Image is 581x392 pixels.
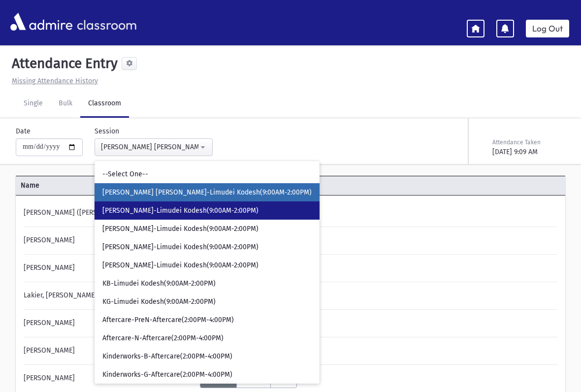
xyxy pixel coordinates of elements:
span: [PERSON_NAME] [PERSON_NAME]-Limudei Kodesh(9:00AM-2:00PM) [102,188,312,197]
span: Kinderworks-G-Aftercare(2:00PM-4:00PM) [102,370,232,380]
label: Session [95,126,119,136]
a: Bulk [51,90,80,118]
div: Lakier, [PERSON_NAME] [19,286,200,305]
button: Morah Rivki Cohen-Limudei Kodesh(9:00AM-2:00PM) [95,138,213,156]
span: --Select One-- [102,169,148,179]
a: Single [16,90,51,118]
label: Date [16,126,31,136]
div: [PERSON_NAME] ([PERSON_NAME]) [19,203,200,223]
div: [PERSON_NAME] [19,369,200,388]
div: [PERSON_NAME] [19,259,200,278]
span: [PERSON_NAME]-Limudei Kodesh(9:00AM-2:00PM) [102,261,258,270]
a: Missing Attendance History [8,77,98,85]
span: Aftercare-N-Aftercare(2:00PM-4:00PM) [102,333,224,343]
a: Classroom [80,90,129,118]
span: [PERSON_NAME]-Limudei Kodesh(9:00AM-2:00PM) [102,242,258,252]
div: [PERSON_NAME] [19,341,200,360]
div: [PERSON_NAME] [19,231,200,250]
span: [PERSON_NAME]-Limudei Kodesh(9:00AM-2:00PM) [102,224,258,234]
span: KG-Limudei Kodesh(9:00AM-2:00PM) [102,297,216,307]
div: [DATE] 9:09 AM [492,147,563,157]
span: classroom [75,9,137,35]
h5: Attendance Entry [8,55,118,72]
div: Attendance Taken [492,138,563,147]
div: [PERSON_NAME] [PERSON_NAME]-Limudei Kodesh(9:00AM-2:00PM) [101,142,198,152]
div: [PERSON_NAME] [19,314,200,333]
img: AdmirePro [8,10,75,33]
span: Attendance [199,180,519,191]
span: Kinderworks-B-Aftercare(2:00PM-4:00PM) [102,352,232,361]
span: Name [16,180,199,191]
span: Aftercare-PreN-Aftercare(2:00PM-4:00PM) [102,315,234,325]
u: Missing Attendance History [12,77,98,85]
a: Log Out [526,20,569,37]
span: [PERSON_NAME]-Limudei Kodesh(9:00AM-2:00PM) [102,206,258,216]
span: KB-Limudei Kodesh(9:00AM-2:00PM) [102,279,216,289]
